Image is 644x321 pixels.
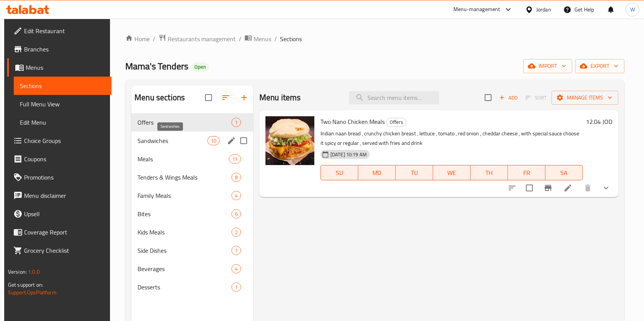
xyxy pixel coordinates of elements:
span: Add item [496,92,521,104]
a: Sections [14,77,112,95]
nav: Menu sections [131,110,253,299]
div: Menu-management [453,5,500,14]
span: Get support on: [8,280,43,290]
span: 4 [232,192,241,199]
span: 4 [232,265,241,273]
a: Menus [244,34,271,44]
span: Family Meals [138,191,231,200]
div: Offers1 [131,113,253,132]
div: items [231,191,241,200]
div: Jordan [536,5,551,14]
li: / [153,34,155,43]
span: Edit Restaurant [24,26,106,35]
span: Side Dishes [138,246,231,255]
button: Add [496,92,521,104]
button: FR [508,165,545,180]
a: Edit menu item [563,183,573,193]
h6: 12.04 JOD [586,116,612,127]
span: 7 [232,247,241,254]
div: Bites6 [131,205,253,223]
span: Bites [138,209,231,218]
a: Support.OpsPlatform [8,287,57,297]
a: Choice Groups [7,132,112,150]
button: delete [579,179,597,197]
span: Two Nano Chicken Meals [320,116,385,127]
span: Full Menu View [20,100,106,109]
div: Tenders & Wings Meals [138,173,231,182]
span: Menus [26,63,106,72]
button: TU [396,165,433,180]
a: Home [125,34,150,43]
div: Beverages4 [131,260,253,278]
button: SA [545,165,583,180]
div: items [231,118,241,127]
span: Manage items [558,93,612,103]
span: Open [191,64,209,70]
button: import [523,59,572,73]
button: show more [597,179,615,197]
span: SU [324,167,355,178]
button: Manage items [552,91,618,105]
span: Offers [138,118,231,127]
span: FR [511,167,542,178]
button: Add section [235,88,253,107]
div: Open [191,63,209,72]
span: Promotions [24,173,106,182]
span: export [581,61,618,71]
div: Meals11 [131,150,253,168]
img: Two Nano Chicken Meals [265,116,314,165]
button: MO [358,165,396,180]
span: TH [474,167,505,178]
span: 1 [232,284,241,291]
a: Coupons [7,150,112,168]
div: Tenders & Wings Meals8 [131,168,253,186]
div: Side Dishes7 [131,241,253,260]
span: W [630,5,635,14]
span: Kids Meals [138,228,231,237]
nav: breadcrumb [125,34,625,44]
span: Beverages [138,264,231,273]
span: Sections [20,81,106,90]
span: [DATE] 10:19 AM [327,151,370,158]
div: items [231,246,241,255]
h2: Menu sections [134,92,185,103]
div: Family Meals4 [131,186,253,205]
span: 8 [232,174,241,181]
div: Sandwiches10edit [131,132,253,150]
span: Upsell [24,209,106,218]
span: Meals [138,154,228,164]
span: 11 [229,156,241,163]
button: export [575,59,625,73]
button: edit [226,135,237,146]
span: Select section first [521,92,552,104]
a: Edit Restaurant [7,22,112,40]
span: Desserts [138,282,231,292]
div: items [231,228,241,237]
div: items [207,136,220,145]
div: items [231,173,241,182]
div: Offers [386,118,406,127]
div: items [231,282,241,292]
span: WE [436,167,468,178]
p: Indian naan bread , crunchy chicken breast , lettuce , tomato , red onion , cheddar cheese , with... [320,129,583,148]
a: Coverage Report [7,223,112,241]
span: Branches [24,45,106,54]
a: Branches [7,40,112,58]
span: TU [399,167,430,178]
span: Menu disclaimer [24,191,106,200]
span: Select all sections [201,90,217,106]
span: Version: [8,267,27,277]
span: 1.0.0 [28,267,40,277]
span: Menus [254,34,271,43]
span: Select to update [521,180,537,196]
div: items [231,264,241,273]
span: 10 [208,137,219,144]
button: Branch-specific-item [539,179,557,197]
span: Grocery Checklist [24,246,106,255]
span: MO [361,167,393,178]
a: Grocery Checklist [7,241,112,260]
